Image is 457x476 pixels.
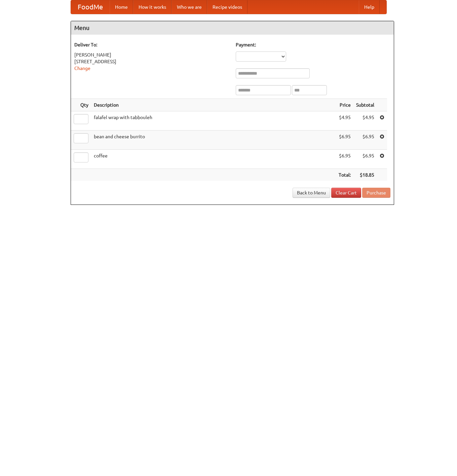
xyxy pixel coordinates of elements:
[74,66,90,71] a: Change
[236,41,390,48] h5: Payment:
[91,150,336,169] td: coffee
[353,169,377,181] th: $18.85
[353,150,377,169] td: $6.95
[336,99,353,111] th: Price
[172,0,207,14] a: Who we are
[207,0,247,14] a: Recipe videos
[71,0,110,14] a: FoodMe
[353,111,377,131] td: $4.95
[110,0,133,14] a: Home
[91,99,336,111] th: Description
[362,188,390,198] button: Purchase
[91,111,336,131] td: falafel wrap with tabbouleh
[336,131,353,150] td: $6.95
[353,99,377,111] th: Subtotal
[74,41,229,48] h5: Deliver To:
[71,21,394,35] h4: Menu
[331,188,361,198] a: Clear Cart
[359,0,380,14] a: Help
[293,188,330,198] a: Back to Menu
[74,58,229,65] div: [STREET_ADDRESS]
[336,169,353,181] th: Total:
[71,99,91,111] th: Qty
[336,111,353,131] td: $4.95
[133,0,172,14] a: How it works
[74,51,229,58] div: [PERSON_NAME]
[91,131,336,150] td: bean and cheese burrito
[353,131,377,150] td: $6.95
[336,150,353,169] td: $6.95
